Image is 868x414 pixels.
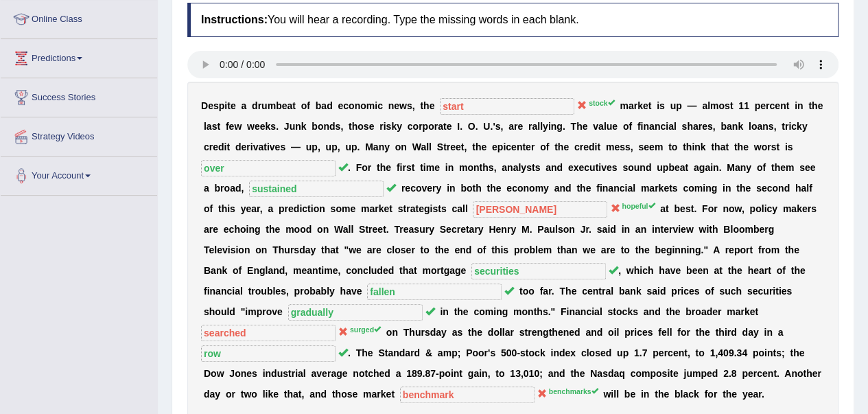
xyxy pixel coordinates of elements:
[817,100,823,111] b: e
[368,162,371,173] b: r
[212,121,218,132] b: s
[445,162,448,173] b: i
[391,121,397,132] b: k
[386,162,391,173] b: e
[738,100,744,111] b: 1
[352,121,358,132] b: h
[631,141,633,152] b: ,
[687,100,696,111] b: —
[668,121,674,132] b: a
[456,141,461,152] b: e
[476,121,478,132] b: .
[318,121,324,132] b: o
[576,121,583,132] b: h
[421,141,426,152] b: a
[797,100,804,111] b: n
[207,121,212,132] b: a
[224,141,227,152] b: i
[323,121,329,132] b: n
[247,121,255,132] b: w
[594,141,597,152] b: i
[686,141,692,152] b: h
[226,121,229,132] b: f
[754,100,760,111] b: p
[720,141,725,152] b: a
[711,141,714,152] b: t
[629,121,632,132] b: f
[702,121,707,132] b: e
[397,162,400,173] b: f
[329,121,336,132] b: d
[219,100,225,111] b: p
[473,162,480,173] b: n
[426,162,434,173] b: m
[606,141,614,152] b: m
[258,141,263,152] b: a
[693,121,699,132] b: a
[253,141,259,152] b: v
[655,141,663,152] b: m
[674,121,677,132] b: l
[356,162,362,173] b: F
[263,141,267,152] b: t
[526,141,531,152] b: e
[369,121,375,132] b: e
[514,121,517,132] b: r
[235,141,242,152] b: d
[554,141,558,152] b: t
[276,121,279,132] b: .
[395,141,401,152] b: o
[730,100,734,111] b: t
[620,141,625,152] b: s
[388,100,395,111] b: n
[672,141,678,152] b: o
[493,121,495,132] b: '
[1,117,157,152] a: Strategy Videos
[1,39,157,73] a: Predictions
[386,121,391,132] b: s
[365,141,373,152] b: M
[692,141,694,152] b: i
[412,100,415,111] b: ,
[767,141,771,152] b: r
[312,141,318,152] b: p
[420,162,423,173] b: t
[226,141,230,152] b: t
[461,141,465,152] b: t
[307,100,310,111] b: f
[812,100,818,111] b: h
[430,100,435,111] b: e
[408,121,413,132] b: c
[775,100,780,111] b: e
[773,121,776,132] b: ,
[490,121,493,132] b: .
[797,121,802,132] b: k
[282,100,288,111] b: e
[670,100,676,111] b: u
[743,141,749,152] b: e
[506,141,511,152] b: c
[546,141,550,152] b: f
[231,100,236,111] b: e
[701,141,706,152] b: k
[457,121,460,132] b: I
[375,100,377,111] b: i
[412,162,415,173] b: t
[260,121,266,132] b: e
[419,121,422,132] b: r
[401,141,407,152] b: n
[399,162,402,173] b: i
[727,121,732,132] b: a
[683,141,686,152] b: t
[593,121,598,132] b: v
[528,121,532,132] b: r
[531,141,535,152] b: r
[791,121,797,132] b: c
[629,100,634,111] b: a
[481,141,486,152] b: e
[699,121,702,132] b: r
[751,121,758,132] b: o
[472,141,476,152] b: t
[459,162,467,173] b: m
[377,162,380,173] b: t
